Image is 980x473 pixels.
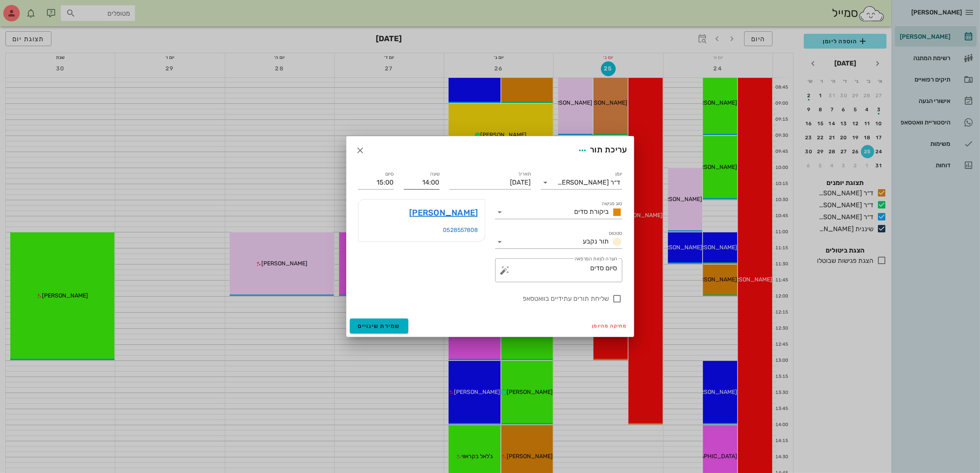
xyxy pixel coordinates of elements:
[558,179,621,186] div: ד״ר [PERSON_NAME]
[574,256,617,262] label: הערה לצוות המרפאה
[592,323,627,329] span: מחיקה מהיומן
[575,143,627,158] div: עריכת תור
[602,201,622,207] label: סוג פגישה
[409,206,478,219] a: [PERSON_NAME]
[583,237,609,245] span: תור נקבע
[358,295,609,303] label: שליחת תורים עתידיים בוואטסאפ
[518,171,531,177] label: תאריך
[443,227,478,234] a: 0528557808
[575,208,609,215] span: ביקורת סדים
[350,318,409,333] button: שמירת שינויים
[495,235,622,248] div: סטטוסתור נקבע
[385,171,394,177] label: סיום
[609,230,622,236] label: סטטוס
[589,320,631,332] button: מחיקה מהיומן
[495,206,622,219] div: סוג פגישהביקורת סדים
[358,323,400,330] span: שמירת שינויים
[541,176,622,189] div: יומןד״ר [PERSON_NAME]
[430,171,440,177] label: שעה
[615,171,622,177] label: יומן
